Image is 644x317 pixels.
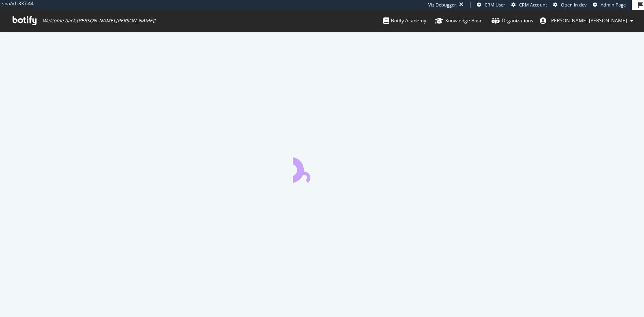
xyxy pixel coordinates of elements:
[43,17,155,24] span: Welcome back, [PERSON_NAME].[PERSON_NAME] !
[383,17,426,25] div: Botify Academy
[477,2,505,8] a: CRM User
[492,17,533,25] div: Organizations
[550,17,627,24] span: emma.mcgillis
[511,2,547,8] a: CRM Account
[533,14,640,27] button: [PERSON_NAME].[PERSON_NAME]
[519,2,547,8] span: CRM Account
[428,2,457,8] div: Viz Debugger:
[383,10,426,32] a: Botify Academy
[601,2,626,8] span: Admin Page
[553,2,587,8] a: Open in dev
[435,10,483,32] a: Knowledge Base
[492,10,533,32] a: Organizations
[593,2,626,8] a: Admin Page
[485,2,505,8] span: CRM User
[293,153,351,183] div: animation
[561,2,587,8] span: Open in dev
[435,17,483,25] div: Knowledge Base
